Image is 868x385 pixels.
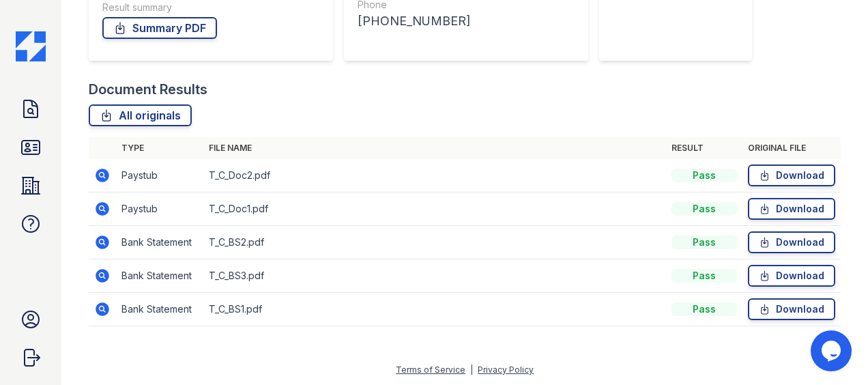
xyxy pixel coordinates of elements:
td: Bank Statement [116,226,203,259]
div: Pass [671,269,737,283]
div: [PHONE_NUMBER] [358,12,575,31]
div: Pass [671,169,737,182]
a: Download [748,198,835,220]
a: Download [748,298,835,320]
td: Bank Statement [116,293,203,326]
a: Terms of Service [396,365,465,375]
a: Download [748,231,835,253]
td: T_C_Doc2.pdf [203,159,666,192]
a: Privacy Policy [478,365,534,375]
a: All originals [89,104,192,126]
a: Download [748,165,835,186]
td: T_C_BS2.pdf [203,226,666,259]
img: CE_Icon_Blue-c292c112584629df590d857e76928e9f676e5b41ef8f769ba2f05ee15b207248.png [16,31,46,61]
th: Type [116,137,203,159]
th: Original file [742,137,841,159]
div: Pass [671,236,737,249]
td: T_C_BS3.pdf [203,259,666,293]
a: Download [748,265,835,287]
td: Paystub [116,192,203,226]
div: Document Results [89,80,207,99]
div: Pass [671,302,737,316]
td: Paystub [116,159,203,192]
th: File name [203,137,666,159]
td: Bank Statement [116,259,203,293]
td: T_C_BS1.pdf [203,293,666,326]
div: | [470,365,473,375]
div: Result summary [102,1,319,14]
td: T_C_Doc1.pdf [203,192,666,226]
iframe: chat widget [811,330,854,371]
a: Summary PDF [102,17,217,39]
div: Pass [671,202,737,216]
th: Result [666,137,742,159]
